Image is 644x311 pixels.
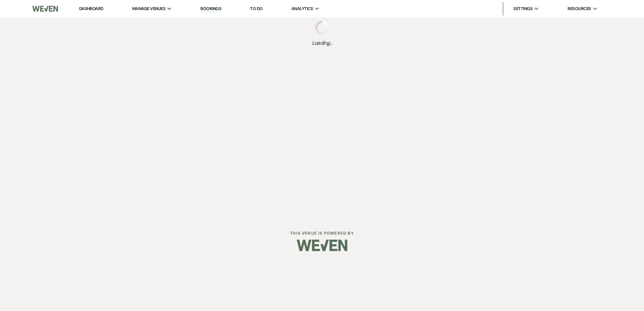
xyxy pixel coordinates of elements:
[297,234,347,257] img: Weven Logo
[291,5,313,12] span: Analytics
[568,5,591,12] span: Resources
[312,39,332,47] span: Loading...
[79,6,103,11] a: Dashboard
[32,2,58,16] img: Weven Logo
[200,6,221,12] a: Bookings
[513,5,533,12] span: Settings
[132,5,165,12] span: Manage Venues
[250,6,262,11] a: To Do
[315,21,329,34] img: loading spinner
